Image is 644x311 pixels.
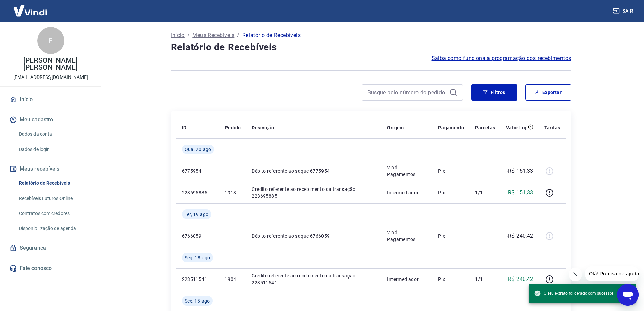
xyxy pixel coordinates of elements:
iframe: Mensagem da empresa [585,266,639,281]
p: R$ 151,33 [508,188,533,197]
a: Disponibilização de agenda [16,222,93,236]
p: 1/1 [475,276,495,283]
div: F [37,27,64,54]
p: Vindi Pagamentos [387,164,427,178]
button: Exportar [525,84,571,101]
a: Segurança [8,241,93,256]
p: - [475,232,495,239]
p: Descrição [252,124,274,131]
p: Pix [438,232,464,239]
p: Relatório de Recebíveis [242,31,301,39]
button: Meus recebíveis [8,161,93,176]
p: Origem [387,124,404,131]
p: Vindi Pagamentos [387,229,427,243]
p: [EMAIL_ADDRESS][DOMAIN_NAME] [13,74,88,81]
p: Crédito referente ao recebimento da transação 223695885 [252,186,376,199]
p: Pedido [225,124,241,131]
p: R$ 240,42 [508,275,533,283]
p: Crédito referente ao recebimento da transação 223511541 [252,272,376,286]
p: Pix [438,189,464,196]
p: / [237,31,239,39]
p: Débito referente ao saque 6766059 [252,232,376,239]
p: -R$ 240,42 [507,232,533,240]
span: Sex, 15 ago [185,297,210,304]
a: Início [171,31,185,39]
h4: Relatório de Recebíveis [171,41,571,54]
p: Pix [438,276,464,283]
a: Saiba como funciona a programação dos recebimentos [432,54,571,62]
p: Débito referente ao saque 6775954 [252,168,376,174]
span: Ter, 19 ago [185,211,209,218]
p: Valor Líq. [506,124,528,131]
a: Dados de login [16,142,93,156]
input: Busque pelo número do pedido [367,87,447,97]
button: Sair [612,5,636,17]
iframe: Botão para abrir a janela de mensagens [617,284,639,306]
p: Intermediador [387,276,427,283]
p: 6766059 [182,232,214,239]
iframe: Fechar mensagem [569,268,582,281]
button: Filtros [471,84,517,101]
img: Vindi [8,0,52,21]
span: Seg, 18 ago [185,254,210,261]
p: 223695885 [182,189,214,196]
a: Dados da conta [16,127,93,141]
p: ID [182,124,187,131]
p: / [187,31,190,39]
span: O seu extrato foi gerado com sucesso! [534,290,613,297]
p: Pix [438,168,464,174]
span: Olá! Precisa de ajuda? [4,5,57,10]
p: [PERSON_NAME] [PERSON_NAME] [5,57,96,71]
p: - [475,168,495,174]
p: -R$ 151,33 [507,167,533,175]
p: Pagamento [438,124,464,131]
a: Fale conosco [8,261,93,276]
a: Relatório de Recebíveis [16,176,93,190]
a: Recebíveis Futuros Online [16,192,93,205]
p: 6775954 [182,168,214,174]
span: Qua, 20 ago [185,146,211,153]
p: Tarifas [544,124,560,131]
p: 1918 [225,189,241,196]
button: Meu cadastro [8,112,93,127]
a: Meus Recebíveis [192,31,234,39]
p: 223511541 [182,276,214,283]
p: 1904 [225,276,241,283]
a: Contratos com credores [16,206,93,220]
p: 1/1 [475,189,495,196]
a: Início [8,92,93,107]
p: Parcelas [475,124,495,131]
p: Intermediador [387,189,427,196]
